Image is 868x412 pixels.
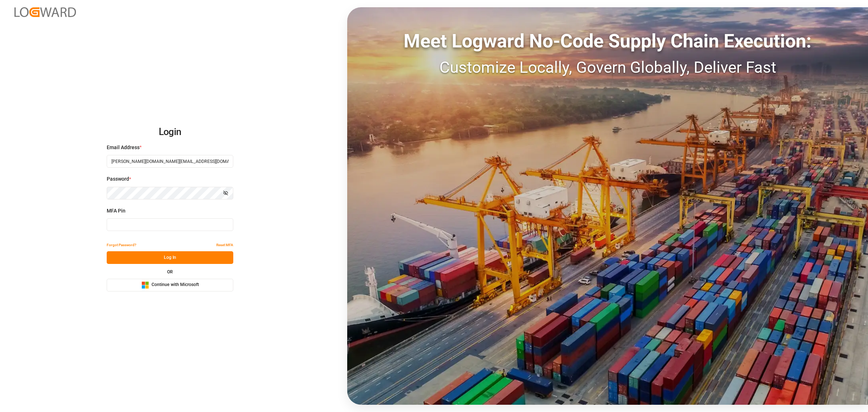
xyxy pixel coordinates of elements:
span: Continue with Microsoft [152,282,199,288]
small: OR [167,270,173,274]
span: Password [107,175,129,183]
button: Reset MFA [216,239,233,251]
div: Meet Logward No-Code Supply Chain Execution: [347,27,868,55]
button: Forgot Password? [107,239,136,251]
button: Continue with Microsoft [107,279,233,291]
span: MFA Pin [107,207,125,215]
div: Customize Locally, Govern Globally, Deliver Fast [347,55,868,79]
input: Enter your email [107,155,233,168]
h2: Login [107,121,233,144]
img: Logward_new_orange.png [14,7,76,17]
span: Email Address [107,144,140,151]
button: Log In [107,251,233,264]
